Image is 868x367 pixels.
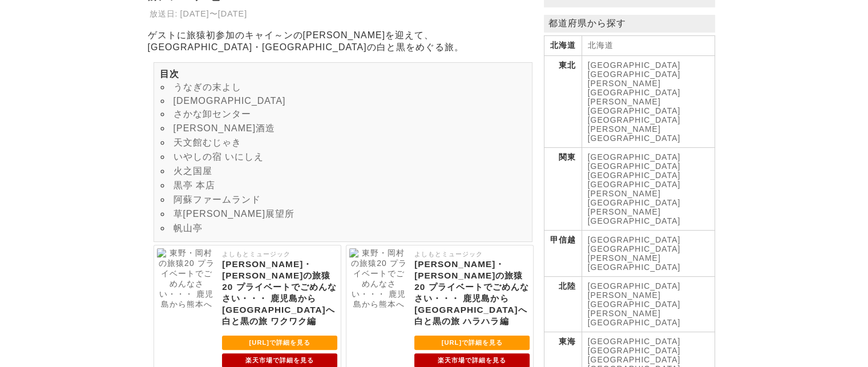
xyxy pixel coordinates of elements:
[173,209,295,219] a: 草[PERSON_NAME]展望所
[222,248,337,259] p: よしもとミュージック
[588,79,681,97] a: [PERSON_NAME][GEOGRAPHIC_DATA]
[588,207,661,216] a: [PERSON_NAME]
[588,180,681,189] a: [GEOGRAPHIC_DATA]
[588,171,681,180] a: [GEOGRAPHIC_DATA]
[588,115,681,124] a: [GEOGRAPHIC_DATA]
[544,36,582,56] th: 北海道
[149,8,179,20] th: 放送日:
[588,162,681,171] a: [GEOGRAPHIC_DATA]
[148,30,538,54] p: ゲストに旅猿初参加のキャイ～ンの[PERSON_NAME]を迎えて、[GEOGRAPHIC_DATA]・[GEOGRAPHIC_DATA]の白と黒をめぐる旅。
[544,148,582,231] th: 関東
[173,180,215,190] a: 黒亭 本店
[588,124,681,143] a: [PERSON_NAME][GEOGRAPHIC_DATA]
[222,259,337,327] p: [PERSON_NAME]・[PERSON_NAME]の旅猿20 プライベートでごめんなさい・・・ 鹿児島から[GEOGRAPHIC_DATA]へ 白と黒の旅 ワクワク編
[544,277,582,332] th: 北陸
[588,355,681,364] a: [GEOGRAPHIC_DATA]
[588,337,681,346] a: [GEOGRAPHIC_DATA]
[180,8,248,20] td: [DATE]〜[DATE]
[588,97,681,115] a: [PERSON_NAME][GEOGRAPHIC_DATA]
[222,336,337,350] a: [URL]で詳細を見る
[349,320,409,329] a: 東野・岡村の旅猿20 プライベートでごめんなさい・・・ 鹿児島から熊本へ 白と黒の旅 ハラハラ編
[588,41,613,50] a: 北海道
[544,231,582,277] th: 甲信越
[414,248,530,259] p: よしもとミュージック
[588,189,681,207] a: [PERSON_NAME][GEOGRAPHIC_DATA]
[588,346,681,355] a: [GEOGRAPHIC_DATA]
[173,96,286,106] a: [DEMOGRAPHIC_DATA]
[173,82,241,92] a: うなぎの末よし
[173,166,212,176] a: 火之国屋
[544,56,582,148] th: 東北
[173,195,261,204] a: 阿蘇ファームランド
[173,152,264,162] a: いやしの宿 いにしえ
[588,216,681,225] a: [GEOGRAPHIC_DATA]
[588,291,681,309] a: [PERSON_NAME][GEOGRAPHIC_DATA]
[588,309,681,327] a: [PERSON_NAME][GEOGRAPHIC_DATA]
[588,70,681,79] a: [GEOGRAPHIC_DATA]
[173,223,203,233] a: 帆山亭
[157,248,217,308] img: 東野・岡村の旅猿20 プライベートでごめんなさい・・・ 鹿児島から熊本へ 白と黒の旅 ワクワク編
[588,235,681,244] a: [GEOGRAPHIC_DATA]
[173,109,251,119] a: さかな卸センター
[414,336,530,350] a: [URL]で詳細を見る
[588,281,681,291] a: [GEOGRAPHIC_DATA]
[349,248,409,308] img: 東野・岡村の旅猿20 プライベートでごめんなさい・・・ 鹿児島から熊本へ 白と黒の旅 ハラハラ編
[588,61,681,70] a: [GEOGRAPHIC_DATA]
[173,123,276,133] a: [PERSON_NAME]酒造
[173,138,241,147] a: 天文館むじゃき
[588,253,681,272] a: [PERSON_NAME][GEOGRAPHIC_DATA]
[414,259,530,327] p: [PERSON_NAME]・[PERSON_NAME]の旅猿20 プライベートでごめんなさい・・・ 鹿児島から[GEOGRAPHIC_DATA]へ 白と黒の旅 ハラハラ編
[588,152,681,162] a: [GEOGRAPHIC_DATA]
[157,320,217,329] a: 東野・岡村の旅猿20 プライベートでごめんなさい・・・ 鹿児島から熊本へ 白と黒の旅 ワクワク編
[588,244,681,253] a: [GEOGRAPHIC_DATA]
[544,15,715,33] p: 都道府県から探す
